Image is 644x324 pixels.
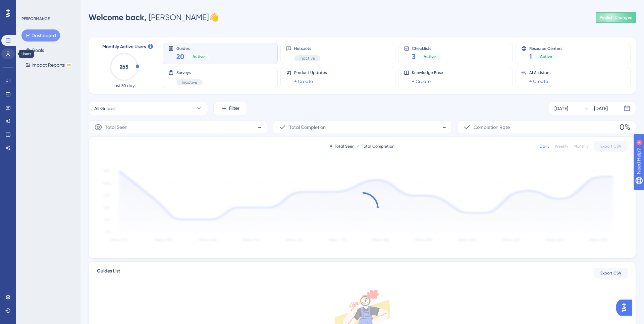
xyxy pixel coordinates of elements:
div: [PERSON_NAME] 👋 [89,12,219,23]
div: 4 [47,3,49,9]
button: Dashboard [21,29,60,42]
div: PERFORMANCE [21,16,50,21]
span: Publish Changes [600,15,632,20]
span: Inactive [182,80,197,85]
span: - [258,122,262,133]
span: 0% [620,122,630,133]
span: Knowledge Base [412,70,443,75]
button: Goals [21,44,48,56]
span: 1 [529,52,532,61]
span: Inactive [300,56,315,61]
span: Export CSV [600,144,622,149]
button: Filter [213,102,247,115]
span: Last 30 days [112,83,136,88]
span: Hotspots [294,46,320,51]
text: 265 [120,64,128,70]
span: Filter [229,104,239,112]
span: Active [193,54,205,59]
a: + Create [294,77,313,85]
span: All Guides [94,104,115,112]
button: All Guides [89,102,208,115]
span: AI Assistant [529,70,551,75]
span: Surveys [176,70,203,75]
span: Total Seen [105,123,127,131]
span: Active [424,54,436,59]
div: [DATE] [554,104,568,112]
div: Total Completion [357,144,394,149]
a: + Create [529,77,548,85]
button: Publish Changes [596,12,636,23]
div: Daily [540,144,549,149]
span: Welcome back, [89,12,147,22]
span: Export CSV [600,270,622,276]
div: BETA [66,63,72,67]
span: Guides List [97,267,120,279]
div: Weekly [555,144,568,149]
div: [DATE] [594,104,608,112]
div: Monthly [574,144,589,149]
button: Impact ReportsBETA [21,59,76,71]
span: Checklists [412,46,441,51]
span: Completion Rate [474,123,510,131]
button: Export CSV [594,268,628,278]
span: 20 [176,52,184,61]
div: Total Seen [330,144,355,149]
span: Monthly Active Users [102,43,146,51]
iframe: UserGuiding AI Assistant Launcher [616,298,636,318]
span: Resource Centers [529,46,562,51]
span: Product Updates [294,70,327,75]
span: - [442,122,446,133]
span: Active [540,54,552,59]
button: Export CSV [594,141,628,152]
span: 3 [412,52,416,61]
span: Need Help? [16,2,42,10]
span: Guides [176,46,210,51]
span: Total Completion [289,123,326,131]
a: + Create [412,77,431,85]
